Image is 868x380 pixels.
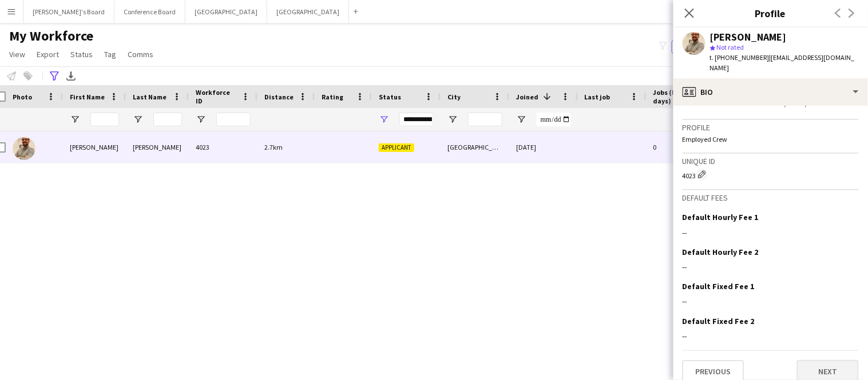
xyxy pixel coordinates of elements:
div: -- [683,262,859,272]
h3: Profile [683,122,859,133]
span: t. [PHONE_NUMBER] [710,53,770,62]
h3: Default Fixed Fee 2 [683,316,755,326]
span: 2.7km [264,143,283,151]
a: View [5,47,30,62]
button: Open Filter Menu [447,114,458,125]
div: -- [683,331,859,341]
button: Open Filter Menu [70,114,80,125]
app-action-btn: Advanced filters [47,69,61,83]
input: City Filter Input [468,113,502,126]
div: [DATE] [509,131,578,163]
span: View [9,49,25,59]
button: [GEOGRAPHIC_DATA] [185,1,267,23]
h3: Profile [673,6,868,21]
span: Distance [264,93,294,101]
h3: Unique ID [683,156,859,166]
h3: Default Hourly Fee 1 [683,212,759,222]
button: Conference Board [114,1,185,23]
span: Workforce ID [196,88,237,105]
span: Photo [13,93,32,101]
button: Open Filter Menu [196,114,206,125]
span: Last Name [133,93,167,101]
div: 4023 [683,169,859,180]
div: -- [683,296,859,306]
a: Tag [100,47,121,62]
div: [PERSON_NAME] [710,32,787,42]
a: Export [32,47,64,62]
span: Status [379,93,401,101]
h3: Default Hourly Fee 2 [683,247,759,257]
div: 4023 [189,131,257,163]
span: Tag [104,49,116,59]
input: First Name Filter Input [90,113,119,126]
button: [GEOGRAPHIC_DATA] [267,1,349,23]
button: [PERSON_NAME]'s Board [23,1,114,23]
div: 0 [647,131,721,163]
span: Rating [322,93,343,101]
input: Workforce ID Filter Input [216,113,251,126]
span: Export [37,49,59,59]
app-action-btn: Export XLSX [64,69,78,83]
div: [GEOGRAPHIC_DATA] [441,131,509,163]
span: My Workforce [9,27,93,45]
h3: Default Fixed Fee 1 [683,281,755,291]
button: Open Filter Menu [379,114,389,125]
div: [PERSON_NAME] [126,131,189,163]
span: Applicant [379,143,414,152]
span: | [EMAIL_ADDRESS][DOMAIN_NAME] [710,53,855,72]
span: City [447,93,461,101]
button: Open Filter Menu [516,114,526,125]
span: Jobs (last 90 days) [653,88,700,105]
button: Open Filter Menu [133,114,143,125]
span: First Name [70,93,105,101]
a: Status [66,47,97,62]
div: -- [683,227,859,238]
span: Status [70,49,93,59]
input: Joined Filter Input [537,113,571,126]
button: Everyone2,133 [672,40,729,54]
span: Comms [128,49,153,59]
img: Jaime Fernandez [13,137,35,160]
span: Joined [516,93,538,101]
div: [PERSON_NAME] [63,131,126,163]
span: Not rated [717,43,744,51]
div: Bio [673,78,868,106]
h3: Default fees [683,193,859,203]
p: Employed Crew [683,135,859,143]
a: Comms [123,47,158,62]
input: Last Name Filter Input [153,113,182,126]
span: Last job [585,93,611,101]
